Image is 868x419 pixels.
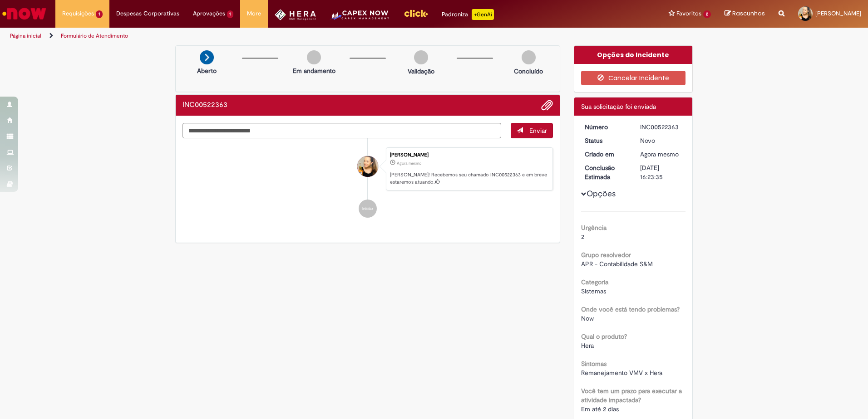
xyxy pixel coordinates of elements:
[581,251,631,259] b: Grupo resolvedor
[357,156,378,177] div: Janaina De Fatima Oliveira
[676,9,701,18] span: Favoritos
[62,9,94,18] span: Requisições
[640,150,682,159] div: 28/08/2025 14:23:35
[640,136,682,145] div: Novo
[581,360,607,368] b: Sintomas
[703,10,711,18] span: 2
[578,150,634,159] dt: Criado em
[414,50,428,64] img: img-circle-grey.png
[574,46,693,64] div: Opções do Incidente
[442,9,494,20] div: Padroniza
[514,67,543,76] p: Concluído
[293,66,335,75] p: Em andamento
[581,332,627,341] b: Qual o produto?
[182,123,501,138] textarea: Digite sua mensagem aqui...
[815,10,861,17] span: [PERSON_NAME]
[640,163,682,181] div: [DATE] 16:23:35
[581,260,653,268] span: APR - Contabilidade S&M
[193,9,225,18] span: Aprovações
[390,171,548,185] p: [PERSON_NAME]! Recebemos seu chamado INC00522363 e em breve estaremos atuando.
[96,10,103,18] span: 1
[472,9,494,20] p: +GenAi
[7,28,572,44] ul: Trilhas de página
[581,341,594,350] span: Hera
[397,161,421,166] time: 28/08/2025 14:23:35
[397,161,421,166] span: Agora mesmo
[1,5,48,23] img: ServiceNow
[640,150,679,158] span: Agora mesmo
[390,152,548,158] div: [PERSON_NAME]
[581,71,686,85] button: Cancelar Incidente
[541,99,553,111] button: Adicionar anexos
[275,9,316,20] img: HeraLogo.png
[581,102,656,111] span: Sua solicitação foi enviada
[578,163,634,181] dt: Conclusão Estimada
[511,123,553,138] button: Enviar
[581,387,682,404] b: Você tem um prazo para executar a atividade impactada?
[116,9,179,18] span: Despesas Corporativas
[578,122,634,132] dt: Número
[61,32,128,39] a: Formulário de Atendimento
[182,101,227,109] h2: INC00522363 Histórico de tíquete
[581,314,594,322] span: Now
[10,32,41,39] a: Página inicial
[732,9,765,18] span: Rascunhos
[182,138,553,227] ul: Histórico de tíquete
[529,127,547,135] span: Enviar
[330,9,390,27] img: CapexLogo5.png
[640,122,682,132] div: INC00522363
[522,50,536,64] img: img-circle-grey.png
[200,50,214,64] img: arrow-next.png
[578,136,634,145] dt: Status
[581,278,608,286] b: Categoria
[581,305,680,313] b: Onde você está tendo problemas?
[581,369,662,377] span: Remanejamento VMV x Hera
[182,147,553,191] li: Janaina De Fatima Oliveira
[197,66,217,75] p: Aberto
[640,150,679,158] time: 28/08/2025 14:23:35
[581,224,607,232] b: Urgência
[725,10,765,18] a: Rascunhos
[581,233,584,241] span: 2
[247,9,261,18] span: More
[581,287,606,295] span: Sistemas
[408,67,434,76] p: Validação
[404,6,428,20] img: click_logo_yellow_360x200.png
[581,405,619,413] span: Em até 2 dias
[227,10,234,18] span: 1
[307,50,321,64] img: img-circle-grey.png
